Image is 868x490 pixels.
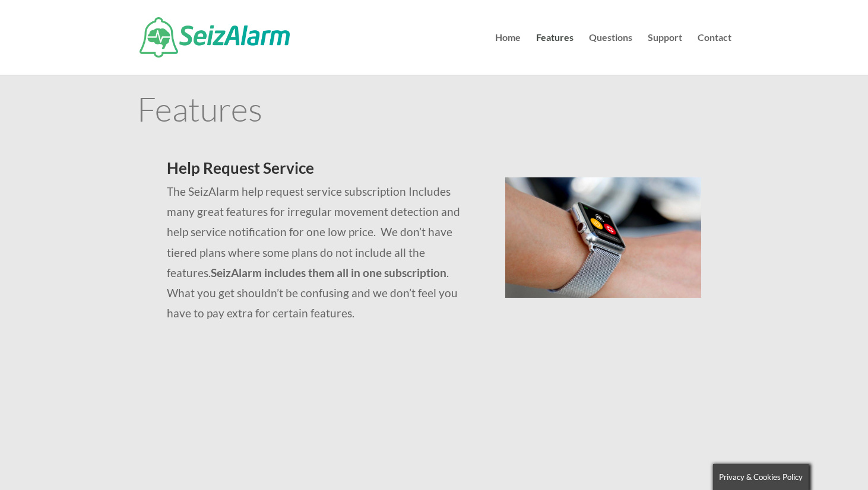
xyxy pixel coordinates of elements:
[211,266,446,279] strong: SeizAlarm includes them all in one subscription
[140,17,290,58] img: SeizAlarm
[137,92,731,131] h1: Features
[698,33,731,75] a: Contact
[495,33,521,75] a: Home
[589,33,632,75] a: Questions
[167,160,476,182] h2: Help Request Service
[719,472,803,482] span: Privacy & Cookies Policy
[505,177,702,298] img: seizalarm-on-wrist
[648,33,682,75] a: Support
[536,33,574,75] a: Features
[167,182,476,323] p: The SeizAlarm help request service subscription Includes many great features for irregular moveme...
